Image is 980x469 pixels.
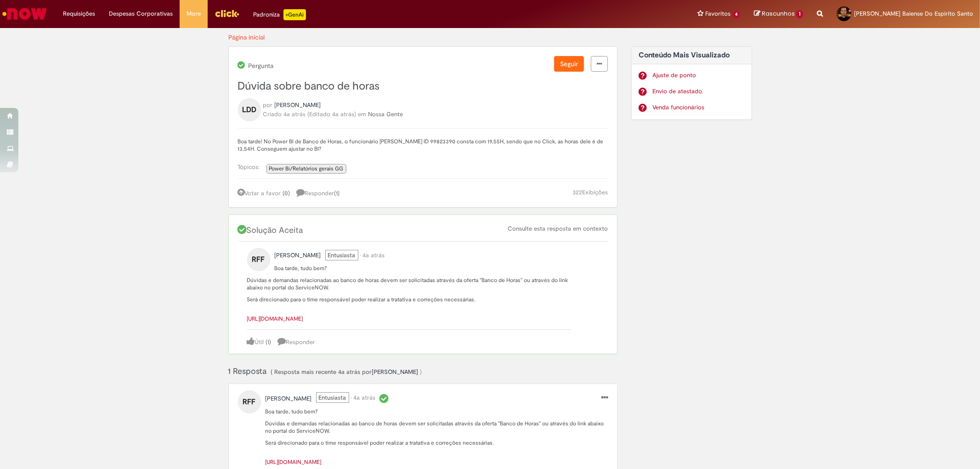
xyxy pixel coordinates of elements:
img: ServiceNow [1,5,48,23]
span: (Editado [308,110,358,118]
a: Nossa Gente [368,110,403,118]
span: RFF [243,395,256,409]
time: 08/02/2022 10:03:18 [333,110,355,118]
span: em [358,110,367,118]
a: Ajuste de ponto [652,71,745,80]
a: 1 respostas, clique para responder [297,188,345,198]
span: [PERSON_NAME] Baiense Do Espirito Santo [854,10,973,17]
time: 09/02/2022 15:26:44 [339,368,361,376]
a: LDD [238,105,261,113]
a: menu Ações [601,393,608,403]
span: 4 [733,11,741,18]
a: Rogerio Francys Fernandes Ferreira perfil [275,251,321,260]
p: Dúvidas e demandas relacionadas ao banco de horas devem ser solicitadas através da oferta "Banco ... [247,277,572,291]
span: Exibições [582,188,608,196]
a: Rascunhos [754,10,803,18]
i: Solução Aceita [378,393,389,403]
p: +GenAi [283,9,306,20]
a: Votar a favor [238,189,281,197]
span: LDD [242,102,256,117]
span: 4a atrás [354,394,376,401]
time: 10/02/2022 08:30:01 [354,394,376,401]
img: click_logo_yellow_360x200.png [215,6,239,20]
span: ) [355,110,357,118]
a: RFF [238,397,261,405]
span: Responder [297,189,340,197]
span: Solução Aceita [238,225,306,236]
p: Boa tarde! No Power BI de Banco de Horas, o funcionário [PERSON_NAME] ID 99823390 consta com 19,5... [238,138,608,153]
span: 322 [572,188,582,196]
span: Tópicos: [238,163,265,171]
span: Dúvida sobre banco de horas [238,79,380,93]
span: RFF [252,252,265,267]
span: ( ) [283,189,290,197]
span: 1 [268,338,270,346]
h2: Conteúdo Mais Visualizado [639,51,745,60]
span: Power Bi/Relatórios gerais GG [269,165,344,172]
span: • [360,251,361,259]
a: Rogerio Francys Fernandes Ferreira perfil [266,394,312,403]
time: 10/02/2022 08:30:01 [363,251,385,259]
span: ( Resposta mais recente por [271,368,422,376]
span: Rogerio Francys Fernandes Ferreira perfil [275,251,321,259]
span: 1 [336,189,338,197]
a: [URL][DOMAIN_NAME] [266,458,322,466]
div: Padroniza [253,9,306,20]
a: (1) [266,338,272,346]
span: Despesas Corporativas [109,9,173,18]
span: Criado [263,110,282,118]
span: Rascunhos [762,9,795,18]
span: 1 [796,10,803,18]
span: • [351,394,352,401]
span: 4a atrás [339,368,361,376]
p: Dúvidas e demandas relacionadas ao banco de horas devem ser solicitadas através da oferta "Banco ... [266,420,608,435]
a: Envio de atestado. [652,87,745,96]
span: Luziane Dias de Castro Soares perfil [275,101,321,109]
a: RFF [247,255,270,263]
p: Será direcionado para o time responsável poder realizar a tratativa e correções necessárias. [266,439,608,454]
span: ( ) [334,189,340,197]
a: Luziane Dias de Castro Soares perfil [275,101,321,110]
a: Página inicial [229,33,265,41]
span: Rogerio Francys Fernandes Ferreira perfil [266,395,312,402]
a: menu Ações [591,56,608,72]
div: Solução Aceita [238,224,608,242]
button: Seguir [554,56,584,72]
span: Favoritos [706,9,731,18]
time: 02/02/2022 16:35:12 [284,110,306,118]
span: Rogerio Francys Fernandes Ferreira perfil [372,368,419,376]
a: Consulte esta resposta em contexto [508,225,608,232]
span: Requisições [63,9,95,18]
span: 1 Resposta [228,366,269,377]
span: Entusiasta [316,392,349,403]
span: ) [420,368,422,376]
p: Boa tarde, tudo bem? [266,408,608,415]
span: More [187,9,201,18]
a: Responder [278,338,316,346]
span: 4a atrás [284,110,306,118]
span: por [263,101,273,109]
p: Boa tarde, tudo bem? [247,265,572,272]
a: Venda funcionários [652,103,745,112]
a: Útil [247,338,264,346]
a: Rogerio Francys Fernandes Ferreira perfil [372,367,419,377]
a: Power Bi/Relatórios gerais GG [266,164,346,174]
span: Entusiasta [325,250,358,260]
span: Pergunta [247,62,274,69]
span: 0 [285,189,289,197]
div: Conteúdo Mais Visualizado [631,46,752,120]
a: [URL][DOMAIN_NAME] [247,315,303,322]
p: Será direcionado para o time responsável poder realizar a tratativa e correções necessárias. [247,296,572,311]
span: 4a atrás [363,251,385,259]
span: 4a atrás [333,110,355,118]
